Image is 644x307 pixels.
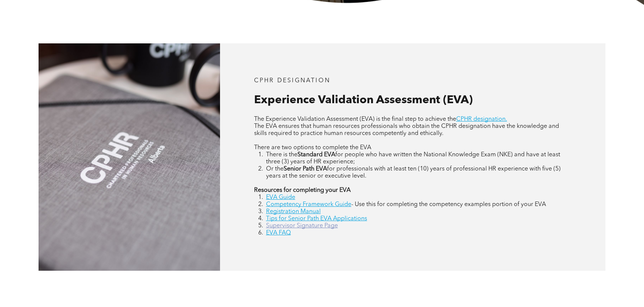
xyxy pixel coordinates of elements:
a: CPHR designation. [456,116,507,122]
strong: Senior Path EVA [284,166,327,172]
span: There is the [266,152,297,158]
strong: Standard EVA [297,152,335,158]
span: CPHR DESIGNATION [254,78,330,84]
span: for professionals with at least ten (10) years of professional HR experience with five (5) years ... [266,166,561,179]
a: Competency Framework Guide [266,202,351,208]
a: Supervisor Signature Page [266,223,338,229]
span: - Use this for completing the competency examples portion of your EVA [351,202,546,208]
span: Or the [266,166,284,172]
span: The EVA ensures that human resources professionals who obtain the CPHR designation have the knowl... [254,123,559,136]
a: Tips for Senior Path EVA Applications [266,216,367,222]
span: The Experience Validation Assessment (EVA) is the final step to achieve the [254,116,456,122]
strong: Resources for completing your EVA [254,187,351,193]
a: EVA Guide [266,194,295,200]
a: Registration Manual [266,209,321,215]
span: There are two options to complete the EVA [254,145,371,151]
span: Experience Validation Assessment (EVA) [254,95,473,106]
a: EVA FAQ [266,230,291,236]
span: for people who have written the National Knowledge Exam (NKE) and have at least three (3) years o... [266,152,560,165]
